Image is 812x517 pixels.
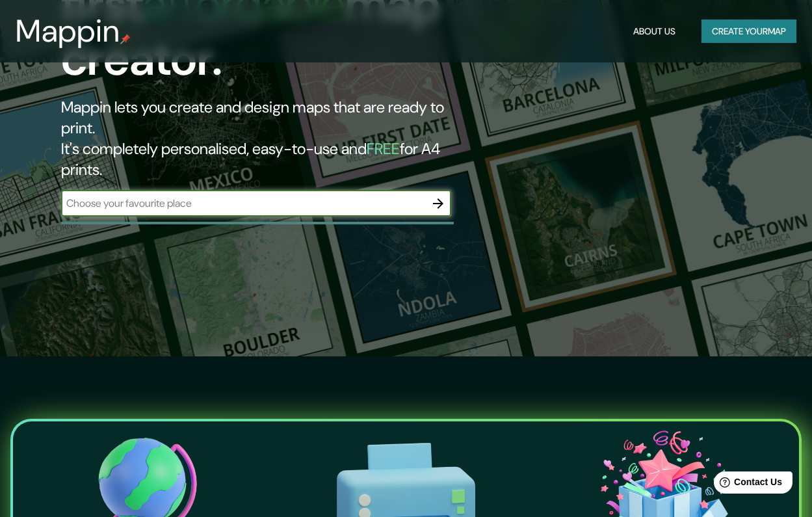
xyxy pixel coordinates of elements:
h5: FREE [367,139,400,159]
button: About Us [628,20,681,44]
h3: Mappin [16,13,120,49]
iframe: Help widget launcher [696,466,798,503]
h2: Mappin lets you create and design maps that are ready to print. It's completely personalised, eas... [61,97,467,180]
button: Create yourmap [701,20,796,44]
input: Choose your favourite place [61,196,425,211]
img: mappin-pin [120,34,131,44]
